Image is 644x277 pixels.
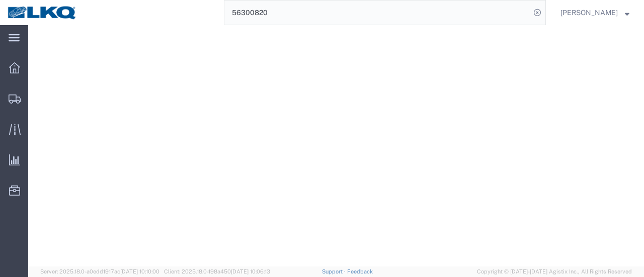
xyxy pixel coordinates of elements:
[477,267,632,276] span: Copyright © [DATE]-[DATE] Agistix Inc., All Rights Reserved
[7,5,77,20] img: logo
[560,7,630,19] button: [PERSON_NAME]
[40,268,159,274] span: Server: 2025.18.0-a0edd1917ac
[224,1,530,25] input: Search for shipment number, reference number
[120,268,159,274] span: [DATE] 10:10:00
[231,268,270,274] span: [DATE] 10:06:13
[322,268,347,274] a: Support
[560,7,618,18] span: Marc Metzger
[28,25,644,266] iframe: FS Legacy Container
[164,268,270,274] span: Client: 2025.18.0-198a450
[347,268,373,274] a: Feedback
